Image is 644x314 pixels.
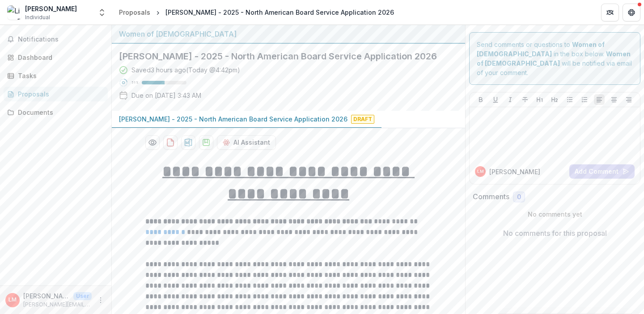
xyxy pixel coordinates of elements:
button: Get Help [623,4,640,21]
button: download-proposal [181,135,195,150]
button: More [95,295,106,306]
button: Bullet List [564,94,575,105]
div: Lisa Miller [477,169,484,174]
a: Documents [4,105,108,120]
a: Proposals [115,6,154,19]
p: No comments for this proposal [503,228,607,239]
button: Preview 7823f5e0-a4c8-4233-9d98-78e907ad1b06-0.pdf [145,135,160,150]
p: User [73,292,92,300]
p: [PERSON_NAME] [23,291,70,301]
button: Open entity switcher [96,4,108,21]
button: Heading 1 [534,94,545,105]
button: Partners [601,4,619,21]
div: Send comments or questions to in the box below. will be notified via email of your comment. [469,32,640,85]
p: Due on [DATE] 3:43 AM [131,91,201,100]
button: Notifications [4,32,108,46]
button: Align Center [609,94,619,105]
div: Documents [18,108,101,117]
p: [PERSON_NAME] - 2025 - North American Board Service Application 2026 [119,114,347,124]
div: Dashboard [18,53,101,62]
div: Proposals [18,89,101,99]
button: Strike [520,94,530,105]
img: Lisa E Miller [7,5,21,20]
button: download-proposal [199,135,213,150]
a: Proposals [4,87,108,101]
h2: [PERSON_NAME] - 2025 - North American Board Service Application 2026 [119,51,444,62]
a: Dashboard [4,50,108,65]
p: No comments yet [473,209,637,219]
div: [PERSON_NAME] - 2025 - North American Board Service Application 2026 [165,8,394,17]
button: download-proposal [163,135,178,150]
button: Italicize [505,94,516,105]
p: [PERSON_NAME][EMAIL_ADDRESS][DOMAIN_NAME] [23,301,92,309]
a: Tasks [4,68,108,83]
button: Heading 2 [549,94,560,105]
span: Draft [351,115,374,124]
p: 51 % [131,80,138,86]
button: Underline [490,94,501,105]
button: Align Right [623,94,634,105]
div: Tasks [18,71,101,80]
div: [PERSON_NAME] [25,4,77,13]
div: Saved 3 hours ago ( Today @ 4:42pm ) [131,65,240,75]
h2: Comments [473,193,509,201]
button: Bold [475,94,486,105]
span: Individual [25,13,50,21]
button: Ordered List [579,94,590,105]
button: AI Assistant [217,135,276,150]
div: Proposals [119,8,150,17]
nav: breadcrumb [115,6,398,19]
span: Notifications [18,36,104,43]
span: 0 [517,193,521,201]
div: Lisa Miller [8,297,17,303]
button: Add Comment [569,164,635,179]
p: [PERSON_NAME] [489,167,540,176]
div: Women of [DEMOGRAPHIC_DATA] [119,29,458,39]
button: Align Left [594,94,605,105]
